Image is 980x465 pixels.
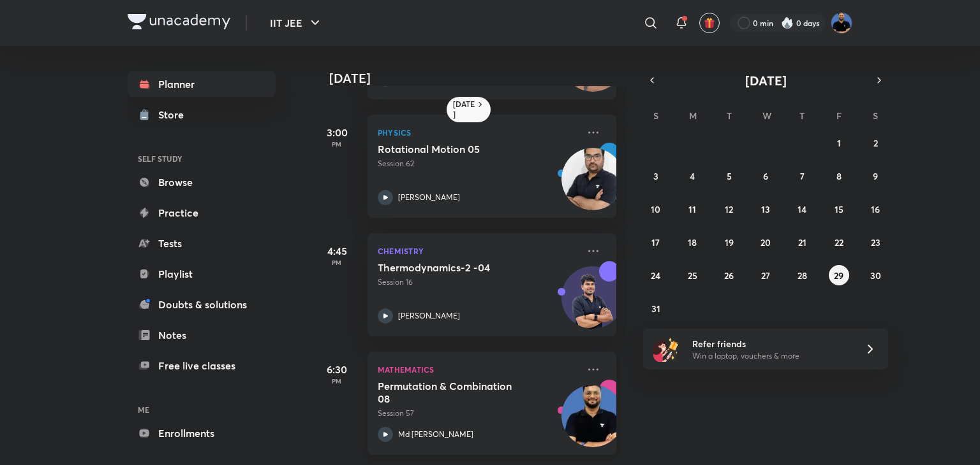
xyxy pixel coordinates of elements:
[831,12,852,34] img: Md Afroj
[646,199,666,219] button: August 10, 2025
[562,273,623,334] img: Avatar
[837,137,841,149] abbr: August 1, 2025
[128,261,276,287] a: Playlist
[128,200,276,225] a: Practice
[865,199,886,219] button: August 16, 2025
[836,170,842,182] abbr: August 8, 2025
[661,71,870,89] button: [DATE]
[653,336,679,362] img: referral
[798,203,806,215] abbr: August 14, 2025
[865,132,886,153] button: August 2, 2025
[792,265,812,285] button: August 28, 2025
[311,243,362,259] h5: 4:45
[128,14,230,32] a: Company Logo
[378,158,578,169] p: Session 62
[829,166,849,186] button: August 8, 2025
[692,350,849,362] p: Win a laptop, vouchers & more
[378,276,578,288] p: Session 16
[329,71,629,86] h4: [DATE]
[761,269,770,282] abbr: August 27, 2025
[651,236,660,248] abbr: August 17, 2025
[692,337,849,350] h6: Refer friends
[719,265,739,285] button: August 26, 2025
[690,170,695,182] abbr: August 4, 2025
[378,380,537,405] h5: Permutation & Combination 08
[158,107,191,122] div: Store
[755,199,776,219] button: August 13, 2025
[311,259,362,266] p: PM
[128,231,276,256] a: Tests
[865,232,886,252] button: August 23, 2025
[719,232,739,252] button: August 19, 2025
[761,203,770,215] abbr: August 13, 2025
[689,110,697,122] abbr: Monday
[755,265,776,285] button: August 27, 2025
[398,310,460,322] p: [PERSON_NAME]
[128,353,276,378] a: Free live classes
[834,269,843,282] abbr: August 29, 2025
[761,236,771,248] abbr: August 20, 2025
[699,13,720,33] button: avatar
[829,265,849,285] button: August 29, 2025
[873,110,878,122] abbr: Saturday
[829,232,849,252] button: August 22, 2025
[262,10,330,36] button: IIT JEE
[745,72,787,89] span: [DATE]
[871,203,880,215] abbr: August 16, 2025
[128,148,276,169] h6: SELF STUDY
[128,102,276,127] a: Store
[646,298,666,318] button: August 31, 2025
[378,143,537,155] h5: Rotational Motion 05
[646,232,666,252] button: August 17, 2025
[128,292,276,317] a: Doubts & solutions
[873,170,878,182] abbr: August 9, 2025
[688,236,697,248] abbr: August 18, 2025
[865,265,886,285] button: August 30, 2025
[311,377,362,385] p: PM
[870,269,881,282] abbr: August 30, 2025
[727,170,732,182] abbr: August 5, 2025
[763,170,768,182] abbr: August 6, 2025
[725,203,733,215] abbr: August 12, 2025
[398,192,460,203] p: [PERSON_NAME]
[798,269,807,282] abbr: August 28, 2025
[646,265,666,285] button: August 24, 2025
[378,261,537,274] h5: Thermodynamics-2 -04
[724,269,734,282] abbr: August 26, 2025
[829,132,849,153] button: August 1, 2025
[688,203,696,215] abbr: August 11, 2025
[128,14,230,29] img: Company Logo
[128,71,276,97] a: Planner
[835,203,843,215] abbr: August 15, 2025
[653,170,658,182] abbr: August 3, 2025
[792,166,812,186] button: August 7, 2025
[453,99,475,120] h6: [DATE]
[682,166,702,186] button: August 4, 2025
[378,243,578,259] p: Chemistry
[835,236,843,248] abbr: August 22, 2025
[781,17,794,29] img: streak
[799,110,805,122] abbr: Thursday
[798,236,806,248] abbr: August 21, 2025
[378,408,578,419] p: Session 57
[836,110,842,122] abbr: Friday
[646,166,666,186] button: August 3, 2025
[682,265,702,285] button: August 25, 2025
[762,110,771,122] abbr: Wednesday
[128,322,276,348] a: Notes
[719,166,739,186] button: August 5, 2025
[378,125,578,140] p: Physics
[682,199,702,219] button: August 11, 2025
[871,236,880,248] abbr: August 23, 2025
[873,137,878,149] abbr: August 2, 2025
[378,362,578,377] p: Mathematics
[311,140,362,148] p: PM
[128,399,276,420] h6: ME
[727,110,732,122] abbr: Tuesday
[800,170,805,182] abbr: August 7, 2025
[829,199,849,219] button: August 15, 2025
[653,110,658,122] abbr: Sunday
[128,420,276,446] a: Enrollments
[128,169,276,195] a: Browse
[311,362,362,377] h5: 6:30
